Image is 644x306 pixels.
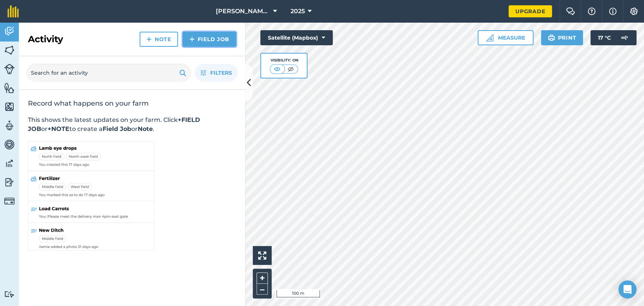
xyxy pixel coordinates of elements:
[216,7,270,16] span: [PERSON_NAME] Farm
[629,8,638,15] img: A cog icon
[590,30,636,45] button: 17 °C
[26,64,191,82] input: Search for an activity
[286,65,295,73] img: svg+xml;base64,PHN2ZyB4bWxucz0iaHR0cDovL3d3dy53My5vcmcvMjAwMC9zdmciIHdpZHRoPSI1MCIgaGVpZ2h0PSI0MC...
[4,158,15,169] img: svg+xml;base64,PD94bWwgdmVyc2lvbj0iMS4wIiBlbmNvZGluZz0idXRmLTgiPz4KPCEtLSBHZW5lcmF0b3I6IEFkb2JlIE...
[548,33,555,42] img: svg+xml;base64,PHN2ZyB4bWxucz0iaHR0cDovL3d3dy53My5vcmcvMjAwMC9zdmciIHdpZHRoPSIxOSIgaGVpZ2h0PSIyNC...
[4,101,15,112] img: svg+xml;base64,PHN2ZyB4bWxucz0iaHR0cDovL3d3dy53My5vcmcvMjAwMC9zdmciIHdpZHRoPSI1NiIgaGVpZ2h0PSI2MC...
[541,30,583,45] button: Print
[4,64,15,74] img: svg+xml;base64,PD94bWwgdmVyc2lvbj0iMS4wIiBlbmNvZGluZz0idXRmLTgiPz4KPCEtLSBHZW5lcmF0b3I6IEFkb2JlIE...
[609,7,616,16] img: svg+xml;base64,PHN2ZyB4bWxucz0iaHR0cDovL3d3dy53My5vcmcvMjAwMC9zdmciIHdpZHRoPSIxNyIgaGVpZ2h0PSIxNy...
[189,35,195,44] img: svg+xml;base64,PHN2ZyB4bWxucz0iaHR0cDovL3d3dy53My5vcmcvMjAwMC9zdmciIHdpZHRoPSIxNCIgaGVpZ2h0PSIyNC...
[4,120,15,131] img: svg+xml;base64,PD94bWwgdmVyc2lvbj0iMS4wIiBlbmNvZGluZz0idXRmLTgiPz4KPCEtLSBHZW5lcmF0b3I6IEFkb2JlIE...
[478,30,533,45] button: Measure
[4,45,15,56] img: svg+xml;base64,PHN2ZyB4bWxucz0iaHR0cDovL3d3dy53My5vcmcvMjAwMC9zdmciIHdpZHRoPSI1NiIgaGVpZ2h0PSI2MC...
[28,99,236,108] h2: Record what happens on your farm
[4,291,15,298] img: svg+xml;base64,PD94bWwgdmVyc2lvbj0iMS4wIiBlbmNvZGluZz0idXRmLTgiPz4KPCEtLSBHZW5lcmF0b3I6IEFkb2JlIE...
[8,5,19,17] img: fieldmargin Logo
[103,125,131,132] strong: Field Job
[258,251,266,260] img: Four arrows, one pointing top left, one top right, one bottom right and the last bottom left
[28,33,63,45] h2: Activity
[260,30,333,45] button: Satellite (Mapbox)
[138,125,153,132] strong: Note
[290,7,305,16] span: 2025
[272,65,282,73] img: svg+xml;base64,PHN2ZyB4bWxucz0iaHR0cDovL3d3dy53My5vcmcvMjAwMC9zdmciIHdpZHRoPSI1MCIgaGVpZ2h0PSI0MC...
[270,57,298,63] div: Visibility: On
[257,284,268,295] button: –
[4,196,15,206] img: svg+xml;base64,PD94bWwgdmVyc2lvbj0iMS4wIiBlbmNvZGluZz0idXRmLTgiPz4KPCEtLSBHZW5lcmF0b3I6IEFkb2JlIE...
[257,272,268,284] button: +
[566,8,575,15] img: Two speech bubbles overlapping with the left bubble in the forefront
[598,30,611,45] span: 17 ° C
[4,82,15,94] img: svg+xml;base64,PHN2ZyB4bWxucz0iaHR0cDovL3d3dy53My5vcmcvMjAwMC9zdmciIHdpZHRoPSI1NiIgaGVpZ2h0PSI2MC...
[486,34,493,42] img: Ruler icon
[617,30,632,45] img: svg+xml;base64,PD94bWwgdmVyc2lvbj0iMS4wIiBlbmNvZGluZz0idXRmLTgiPz4KPCEtLSBHZW5lcmF0b3I6IEFkb2JlIE...
[4,26,15,37] img: svg+xml;base64,PD94bWwgdmVyc2lvbj0iMS4wIiBlbmNvZGluZz0idXRmLTgiPz4KPCEtLSBHZW5lcmF0b3I6IEFkb2JlIE...
[183,32,236,47] a: Field Job
[48,125,69,132] strong: +NOTE
[210,69,232,77] span: Filters
[4,177,15,188] img: svg+xml;base64,PD94bWwgdmVyc2lvbj0iMS4wIiBlbmNvZGluZz0idXRmLTgiPz4KPCEtLSBHZW5lcmF0b3I6IEFkb2JlIE...
[4,139,15,150] img: svg+xml;base64,PD94bWwgdmVyc2lvbj0iMS4wIiBlbmNvZGluZz0idXRmLTgiPz4KPCEtLSBHZW5lcmF0b3I6IEFkb2JlIE...
[587,8,596,15] img: A question mark icon
[146,35,152,44] img: svg+xml;base64,PHN2ZyB4bWxucz0iaHR0cDovL3d3dy53My5vcmcvMjAwMC9zdmciIHdpZHRoPSIxNCIgaGVpZ2h0PSIyNC...
[618,280,636,298] div: Open Intercom Messenger
[195,64,238,82] button: Filters
[179,68,186,77] img: svg+xml;base64,PHN2ZyB4bWxucz0iaHR0cDovL3d3dy53My5vcmcvMjAwMC9zdmciIHdpZHRoPSIxOSIgaGVpZ2h0PSIyNC...
[28,115,236,134] p: This shows the latest updates on your farm. Click or to create a or .
[140,32,178,47] a: Note
[509,5,552,17] a: Upgrade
